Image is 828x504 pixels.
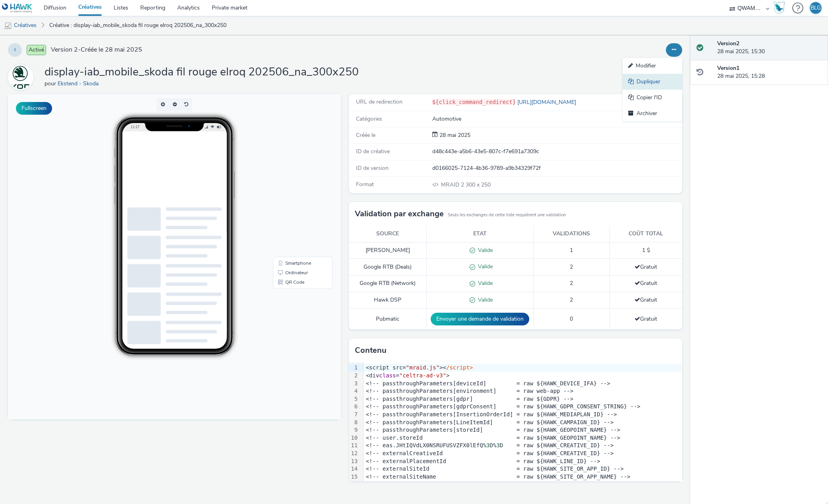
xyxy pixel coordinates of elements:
[623,106,682,121] a: Archiver
[642,246,650,254] span: 1 $
[635,315,657,323] span: Gratuit
[431,313,529,325] button: Envoyer une demande de validation
[635,263,657,271] span: Gratuit
[355,208,444,220] h3: Validation par exchange
[349,275,426,292] td: Google RTB (Network)
[9,66,32,89] img: Ekstend - Skoda
[277,186,296,190] span: QR Code
[349,442,359,450] div: 11
[349,380,359,388] div: 3
[486,442,489,448] span: 3
[4,22,12,30] img: mobile
[27,45,46,55] span: Activé
[635,279,657,287] span: Gratuit
[441,181,466,189] span: MRAID 2
[623,74,682,90] a: Dupliquer
[16,102,52,115] button: Fullscreen
[432,99,516,105] code: ${click_command_redirect}
[349,465,359,473] div: 14
[717,64,739,72] strong: Version 1
[570,315,573,323] span: 0
[8,73,37,81] a: Ekstend - Skoda
[432,164,681,172] div: d0166025-7124-4b36-9789-a9b34329f72f
[496,442,499,448] span: 3
[356,115,382,123] span: Catégories
[349,308,426,329] td: Pubmatic
[44,65,359,80] h1: display-iab_mobile_skoda fil rouge elroq 202506_na_300x250
[356,131,375,139] span: Créée le
[717,40,739,47] strong: Version 2
[44,80,58,87] span: pour
[811,2,821,14] div: BLG
[277,167,303,171] span: Smartphone
[123,31,132,35] span: 11:27
[609,226,682,242] th: Coût total
[533,226,609,242] th: Validations
[432,115,681,123] div: Automotive
[349,450,359,458] div: 12
[379,372,396,379] span: class
[58,80,102,87] a: Ekstend - Skoda
[349,395,359,403] div: 5
[635,296,657,304] span: Gratuit
[516,98,579,106] a: [URL][DOMAIN_NAME]
[349,242,426,259] td: [PERSON_NAME]
[45,16,230,35] a: Créative : display-iab_mobile_skoda fil rouge elroq 202506_na_300x250
[349,426,359,434] div: 9
[570,263,573,271] span: 2
[349,411,359,419] div: 7
[623,58,682,74] a: Modifier
[356,181,374,188] span: Format
[570,246,573,254] span: 1
[349,292,426,309] td: Hawk DSP
[717,64,822,81] div: 28 mai 2025, 15:28
[623,90,682,106] a: Copier l'ID
[349,434,359,442] div: 10
[349,419,359,427] div: 8
[475,296,493,304] span: Valide
[440,181,491,189] span: 300 x 250
[570,279,573,287] span: 2
[51,45,142,54] span: Version 2 - Créée le 28 mai 2025
[356,148,390,155] span: ID de créative
[448,212,566,218] small: Seuls les exchanges de cette liste requièrent une validation
[349,458,359,466] div: 13
[349,372,359,380] div: 2
[399,372,446,379] span: "celtra-ad-v3"
[349,259,426,275] td: Google RTB (Deals)
[773,2,788,14] a: Hawk Academy
[356,98,402,106] span: URL de redirection
[355,344,387,356] h3: Contenu
[426,226,533,242] th: Etat
[438,131,470,139] span: 28 mai 2025
[438,131,470,139] div: Création 28 mai 2025, 15:28
[446,364,473,371] span: /script>
[475,246,493,254] span: Valide
[267,174,323,183] li: Ordinateur
[406,364,439,371] span: "mraid.js"
[267,164,323,174] li: Smartphone
[349,481,359,489] div: 16
[2,3,33,13] img: undefined Logo
[356,164,389,172] span: ID de version
[717,40,822,56] div: 28 mai 2025, 15:30
[349,387,359,395] div: 4
[277,176,300,181] span: Ordinateur
[773,2,785,14] img: Hawk Academy
[349,226,426,242] th: Source
[349,364,359,372] div: 1
[475,279,493,287] span: Valide
[432,148,681,156] div: d48c443e-a5b6-43e5-807c-f7e691a7309c
[267,183,323,193] li: QR Code
[475,263,493,270] span: Valide
[349,403,359,411] div: 6
[570,296,573,304] span: 2
[349,473,359,481] div: 15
